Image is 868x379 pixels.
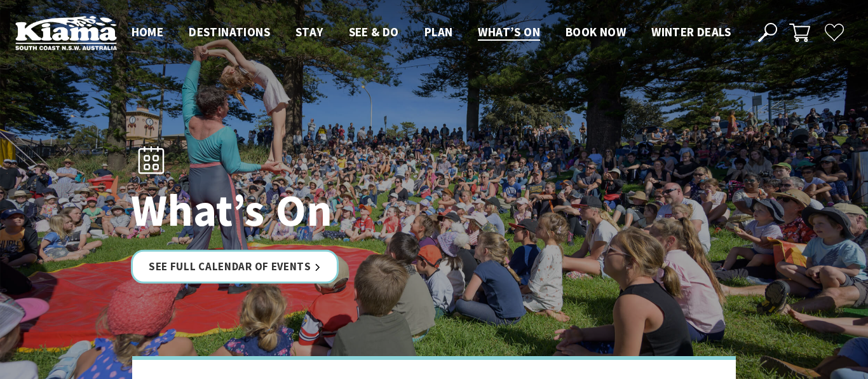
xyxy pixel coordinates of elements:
span: Book now [566,24,626,39]
span: Winter Deals [651,24,731,39]
span: Home [132,24,164,39]
span: See & Do [349,24,399,39]
span: Destinations [189,24,270,39]
span: Stay [295,24,323,39]
div: Unlock exclusive winter offers [655,190,796,305]
img: Kiama Logo [15,15,117,50]
nav: Main Menu [119,22,743,43]
a: EXPLORE WINTER DEALS [648,329,846,355]
h1: What’s On [131,186,490,235]
a: See Full Calendar of Events [131,250,339,284]
span: Plan [424,24,453,39]
span: What’s On [478,24,540,39]
div: EXPLORE WINTER DEALS [679,329,815,355]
